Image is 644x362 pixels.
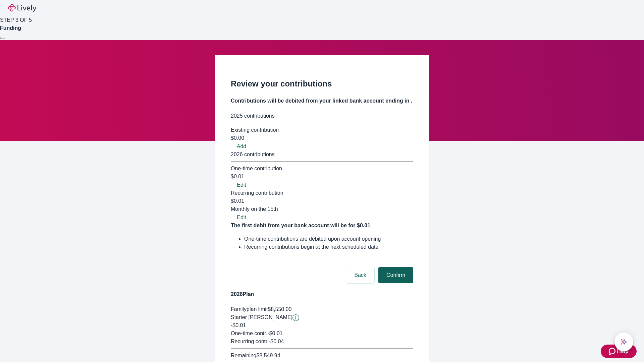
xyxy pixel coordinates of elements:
div: $0.01 [231,173,413,181]
button: Edit [231,181,252,189]
span: Family plan limit [231,306,268,312]
span: Starter [PERSON_NAME] [231,314,292,320]
div: $0.00 [231,134,413,142]
button: Zendesk support iconHelp [601,345,637,358]
div: Monthly on the 15th [231,205,413,213]
span: Remaining [231,353,256,358]
div: 2025 contributions [231,112,413,120]
div: Recurring contribution [231,189,413,197]
span: Recurring contr. [231,339,269,344]
button: Lively will contribute $0.01 to establish your account [292,314,299,321]
img: Lively [8,4,36,12]
span: Help [617,347,629,355]
h4: 2026 Plan [231,290,413,298]
div: $0.01 [231,197,413,213]
button: Edit [231,214,252,222]
span: - $0.01 [267,330,282,336]
div: 2026 contributions [231,150,413,159]
span: One-time contr. [231,330,267,336]
div: Existing contribution [231,126,413,134]
svg: Zendesk support icon [609,347,617,355]
span: - $0.04 [269,339,284,344]
button: Add [231,142,252,150]
svg: Starter penny details [292,314,299,321]
button: Confirm [378,267,413,283]
div: One-time contribution [231,165,413,173]
h2: Review your contributions [231,78,413,90]
button: chat [614,333,633,351]
span: -$0.01 [231,322,246,328]
button: Back [346,267,374,283]
li: One-time contributions are debited upon account opening [244,235,413,243]
span: $8,550.00 [268,306,291,312]
h4: Contributions will be debited from your linked bank account ending in . [231,97,413,105]
strong: The first debit from your bank account will be for $0.01 [231,223,370,228]
span: $8,549.94 [256,353,280,358]
li: Recurring contributions begin at the next scheduled date [244,243,413,251]
svg: Lively AI Assistant [621,339,627,345]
